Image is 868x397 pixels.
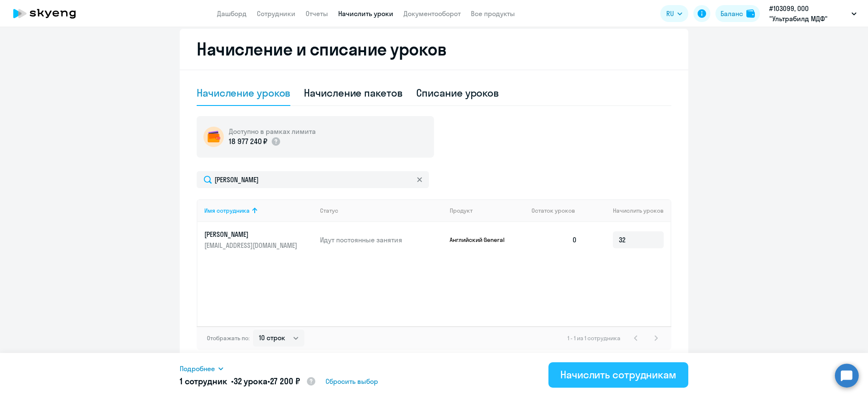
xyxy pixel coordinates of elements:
p: Идут постоянные занятия [320,235,443,244]
a: Начислить уроки [338,9,393,18]
a: Документооборот [403,9,461,18]
div: Списание уроков [416,86,499,100]
span: Остаток уроков [531,207,575,214]
h5: Доступно в рамках лимита [229,127,316,136]
span: Отображать по: [207,334,250,342]
input: Поиск по имени, email, продукту или статусу [197,171,429,188]
a: Сотрудники [257,9,295,18]
div: Остаток уроков [531,207,584,214]
div: Начислить сотрудникам [560,368,676,381]
button: RU [660,5,688,22]
span: Сбросить выбор [325,376,378,386]
button: Начислить сотрудникам [548,362,688,388]
a: Дашборд [217,9,247,18]
p: 18 977 240 ₽ [229,136,267,147]
div: Продукт [450,207,525,214]
div: Статус [320,207,338,214]
p: #103099, ООО "Ультрабилд МДФ" (Кроношпан Калуга) [769,3,848,24]
span: RU [666,8,674,19]
a: [PERSON_NAME][EMAIL_ADDRESS][DOMAIN_NAME] [204,230,313,250]
h2: Начисление и списание уроков [197,39,671,59]
span: 32 урока [234,376,267,386]
a: Все продукты [471,9,515,18]
h5: 1 сотрудник • • [180,375,316,388]
button: #103099, ООО "Ультрабилд МДФ" (Кроношпан Калуга) [765,3,861,24]
a: Отчеты [306,9,328,18]
p: [PERSON_NAME] [204,230,299,239]
div: Начисление уроков [197,86,290,100]
th: Начислить уроков [584,199,670,222]
p: [EMAIL_ADDRESS][DOMAIN_NAME] [204,241,299,250]
div: Имя сотрудника [204,207,250,214]
td: 0 [525,222,584,258]
span: 27 200 ₽ [270,376,300,386]
div: Баланс [721,8,743,19]
div: Начисление пакетов [304,86,402,100]
img: balance [746,9,755,18]
span: 1 - 1 из 1 сотрудника [568,334,620,342]
button: Балансbalance [715,5,760,22]
div: Имя сотрудника [204,207,313,214]
div: Статус [320,207,443,214]
img: wallet-circle.png [203,127,224,147]
p: Английский General [450,236,513,244]
div: Продукт [450,207,473,214]
span: Подробнее [180,364,215,374]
